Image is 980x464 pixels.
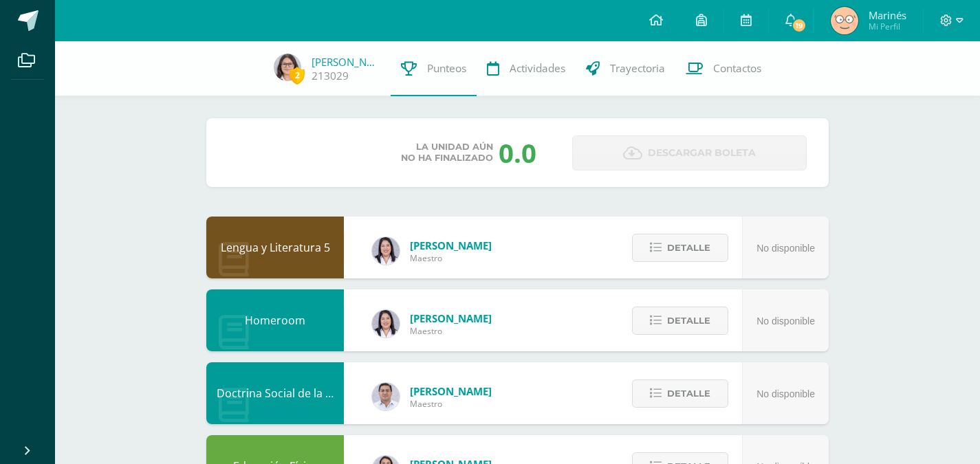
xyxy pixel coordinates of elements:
span: 19 [791,18,806,33]
span: Detalle [667,381,710,406]
span: Maestro [410,325,492,337]
a: [PERSON_NAME] [312,55,380,69]
a: Contactos [675,41,772,96]
span: Descargar boleta [648,136,756,170]
span: No disponible [756,243,815,254]
a: Punteos [391,41,477,96]
span: Detalle [667,308,710,333]
span: Detalle [667,235,710,261]
button: Detalle [632,379,728,408]
span: 2 [290,67,305,84]
span: [PERSON_NAME] [410,239,492,252]
div: 0.0 [499,135,536,170]
span: No disponible [756,316,815,327]
a: Trayectoria [576,41,675,96]
span: [PERSON_NAME] [410,384,492,398]
div: Doctrina Social de la Iglesia [206,362,344,424]
div: Lengua y Literatura 5 [206,217,344,278]
span: Trayectoria [610,61,665,76]
span: Maestro [410,252,492,264]
button: Detalle [632,307,728,335]
a: Actividades [477,41,576,96]
img: fd1196377973db38ffd7ffd912a4bf7e.png [372,310,400,338]
span: Actividades [510,61,565,76]
span: Mi Perfil [869,21,906,32]
span: No disponible [756,388,815,399]
img: fd1196377973db38ffd7ffd912a4bf7e.png [372,237,400,265]
span: Punteos [427,61,466,76]
span: Contactos [713,61,761,76]
button: Detalle [632,234,728,262]
a: 213029 [312,69,349,83]
span: Maestro [410,398,492,410]
span: Marinés [869,8,906,22]
img: d0eb4f608a66c2b5d3fe660c3b45bbae.png [831,7,858,34]
img: 77847ddb6b5b9aa360bda9e432518848.png [274,54,301,81]
span: La unidad aún no ha finalizado [401,142,493,164]
img: 15aaa72b904403ebb7ec886ca542c491.png [372,383,400,410]
span: [PERSON_NAME] [410,311,492,325]
div: Homeroom [206,289,344,351]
